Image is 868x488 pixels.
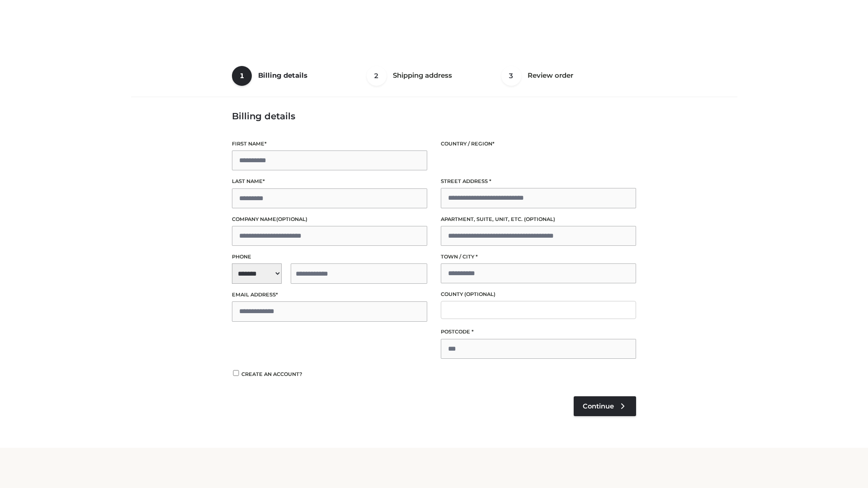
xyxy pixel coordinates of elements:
[232,291,427,299] label: Email address
[232,370,240,376] input: Create an account?
[232,177,427,186] label: Last name
[441,290,636,299] label: County
[441,140,636,148] label: Country / Region
[276,216,307,222] span: (optional)
[232,253,427,261] label: Phone
[232,111,636,122] h3: Billing details
[441,328,636,336] label: Postcode
[464,291,495,297] span: (optional)
[441,253,636,261] label: Town / City
[524,216,555,222] span: (optional)
[241,371,302,377] span: Create an account?
[441,215,636,224] label: Apartment, suite, unit, etc.
[232,215,427,224] label: Company name
[574,396,636,416] a: Continue
[583,402,614,410] span: Continue
[441,177,636,186] label: Street address
[232,140,427,148] label: First name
